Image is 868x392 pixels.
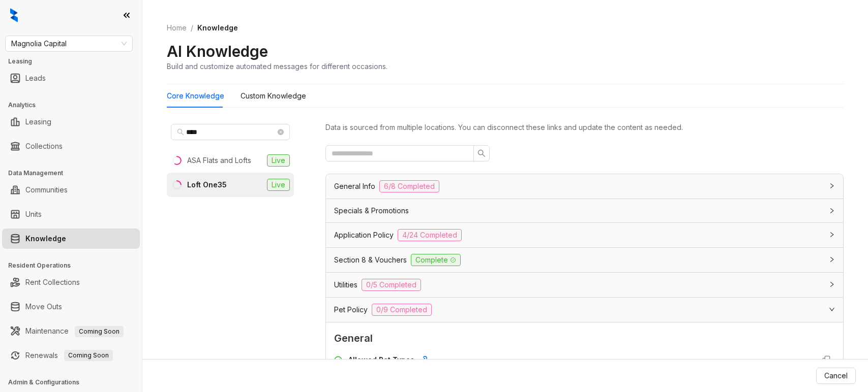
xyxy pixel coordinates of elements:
li: Collections [2,136,140,156]
li: Move Outs [2,297,140,317]
li: Renewals [2,345,140,366]
a: Leasing [25,112,51,132]
span: Coming Soon [75,326,124,337]
div: Section 8 & VouchersComplete [326,248,843,272]
span: 6/8 Completed [379,180,439,192]
div: Utilities0/5 Completed [326,273,843,297]
div: Pet Policy0/9 Completed [326,298,843,322]
h3: Data Management [8,169,142,178]
span: close-circle [278,129,284,135]
li: Communities [2,180,140,200]
span: General Info [334,181,375,192]
div: Custom Knowledge [241,90,306,102]
h3: Leasing [8,57,142,66]
img: logo [10,8,18,22]
span: Live [267,154,290,167]
span: expanded [829,306,835,312]
span: Live [267,179,290,191]
a: Collections [25,136,63,156]
div: General Info6/8 Completed [326,174,843,199]
span: General [334,331,835,346]
span: 0/9 Completed [372,304,432,316]
span: Complete [411,254,461,266]
a: Leads [25,68,46,88]
span: Specials & Promotions [334,205,409,216]
span: Utilities [334,279,357,290]
span: Section 8 & Vouchers [334,254,407,266]
span: Application Policy [334,230,394,241]
span: search [177,128,184,136]
li: Maintenance [2,321,140,341]
span: collapsed [829,208,835,214]
a: Communities [25,180,68,200]
div: Application Policy4/24 Completed [326,223,843,247]
div: Data is sourced from multiple locations. You can disconnect these links and update the content as... [325,122,844,133]
a: Home [165,22,189,34]
li: Leads [2,68,140,88]
div: ASA Flats and Lofts [187,155,251,166]
span: Pet Policy [334,304,368,315]
h2: AI Knowledge [167,42,268,61]
div: Build and customize automated messages for different occasions. [167,61,387,72]
a: Move Outs [25,297,62,317]
li: Rent Collections [2,272,140,292]
a: RenewalsComing Soon [25,345,113,366]
span: collapsed [829,281,835,287]
li: Leasing [2,112,140,132]
span: collapsed [829,256,835,263]
div: Core Knowledge [167,90,224,102]
a: Rent Collections [25,272,80,292]
span: search [477,149,486,157]
a: Knowledge [25,228,66,249]
li: Units [2,204,140,224]
span: Coming Soon [64,350,113,361]
div: Loft One35 [187,179,227,190]
span: collapsed [829,232,835,238]
h3: Admin & Configurations [8,378,142,387]
a: Units [25,204,42,224]
span: 0/5 Completed [362,279,421,291]
span: 4/24 Completed [398,229,462,241]
span: collapsed [829,183,835,189]
div: Allowed Pet Types [348,354,465,368]
div: Specials & Promotions [326,199,843,222]
span: Magnolia Capital [11,36,127,51]
li: Knowledge [2,228,140,249]
h3: Resident Operations [8,261,142,270]
h3: Analytics [8,101,142,110]
span: Knowledge [197,23,238,32]
li: / [191,22,193,34]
